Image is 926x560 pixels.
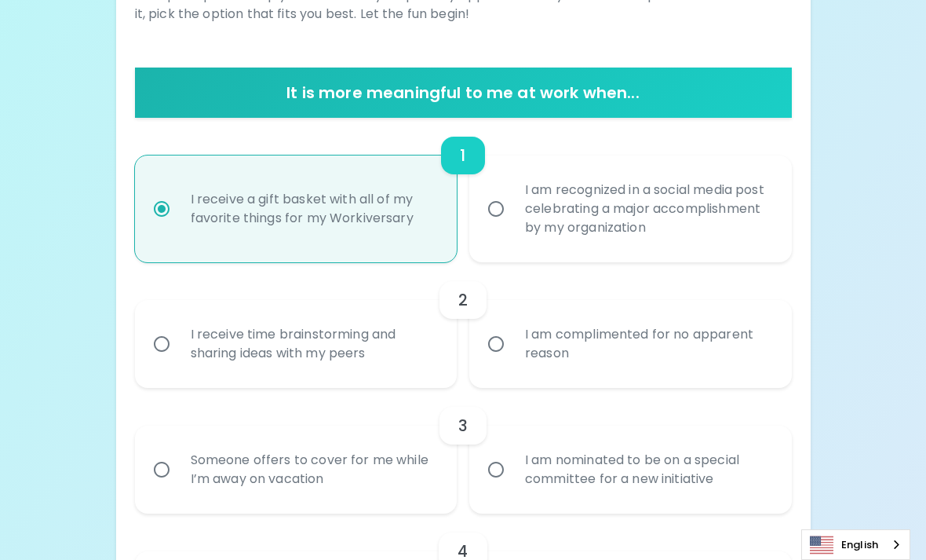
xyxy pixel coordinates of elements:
[512,432,783,507] div: I am nominated to be on a special committee for a new initiative
[458,287,468,313] h6: 2
[135,118,792,262] div: choice-group-check
[178,171,449,247] div: I receive a gift basket with all of my favorite things for my Workiversary
[802,530,910,559] a: English
[135,262,792,388] div: choice-group-check
[801,529,910,560] div: Language
[512,162,783,256] div: I am recognized in a social media post celebrating a major accomplishment by my organization
[178,432,449,507] div: Someone offers to cover for me while I’m away on vacation
[178,306,449,382] div: I receive time brainstorming and sharing ideas with my peers
[141,80,786,105] h6: It is more meaningful to me at work when...
[460,143,465,168] h6: 1
[458,413,468,438] h6: 3
[801,529,910,560] aside: Language selected: English
[512,306,783,382] div: I am complimented for no apparent reason
[135,388,792,514] div: choice-group-check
